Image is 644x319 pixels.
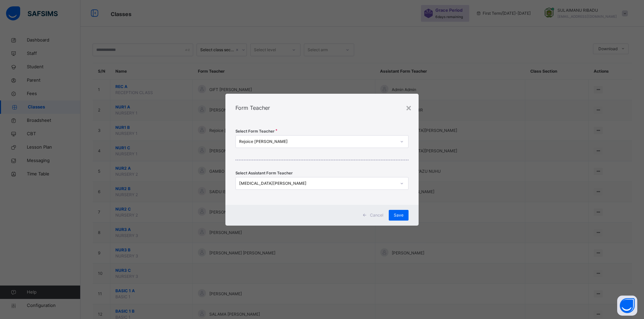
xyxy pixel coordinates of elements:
[235,170,293,176] span: Select Assistant Form Teacher
[406,100,412,114] div: ×
[239,139,396,145] div: Rejoice [PERSON_NAME]
[239,180,396,186] div: [MEDICAL_DATA][PERSON_NAME]
[235,104,270,111] span: Form Teacher
[370,212,383,218] span: Cancel
[394,212,404,218] span: Save
[235,129,275,134] span: Select Form Teacher
[617,296,637,316] button: Open asap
